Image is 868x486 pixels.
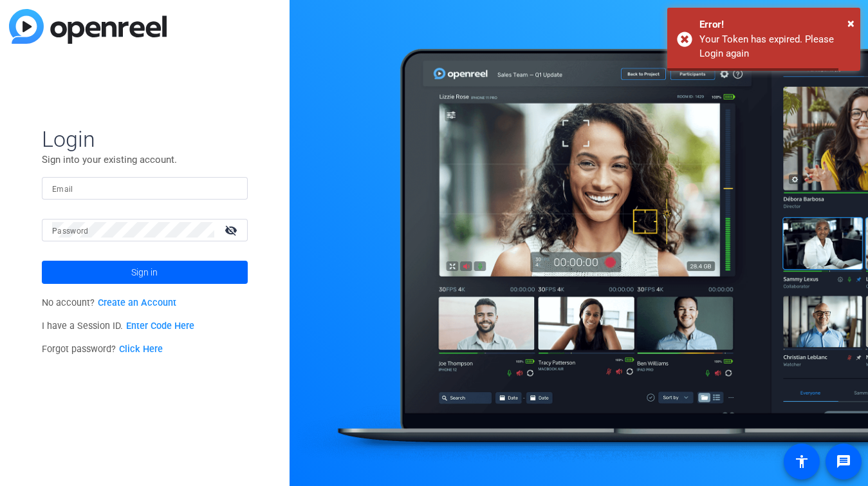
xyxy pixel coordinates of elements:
[119,344,163,355] a: Click Here
[42,297,176,308] span: No account?
[126,321,194,332] a: Enter Code Here
[794,454,809,469] mat-icon: accessibility
[98,297,176,308] a: Create an Account
[52,180,237,196] input: Enter Email Address
[217,221,248,239] mat-icon: visibility_off
[42,344,163,355] span: Forgot password?
[42,261,248,284] button: Sign in
[847,14,854,33] button: Close
[52,227,89,236] mat-label: Password
[42,153,248,167] p: Sign into your existing account.
[42,126,248,153] span: Login
[52,185,73,194] mat-label: Email
[699,32,851,61] div: Your Token has expired. Please Login again
[131,256,158,288] span: Sign in
[9,9,167,44] img: blue-gradient.svg
[699,17,851,32] div: Error!
[42,321,194,332] span: I have a Session ID.
[847,15,854,31] span: ×
[836,454,851,469] mat-icon: message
